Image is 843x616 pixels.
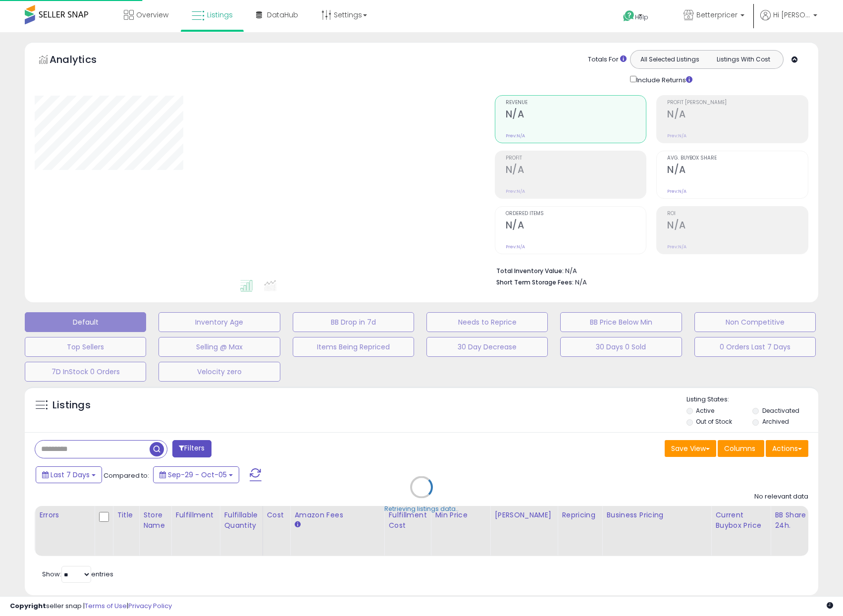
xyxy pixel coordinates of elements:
h2: N/A [667,109,808,122]
span: Listings [207,10,233,20]
button: Non Competitive [694,312,816,332]
span: Revenue [506,100,646,106]
button: 7D InStock 0 Orders [25,362,146,382]
small: Prev: N/A [506,244,525,250]
h2: N/A [667,164,808,177]
span: Avg. Buybox Share [667,156,808,161]
button: All Selected Listings [633,53,707,66]
h2: N/A [506,220,646,233]
a: Hi [PERSON_NAME] [760,10,817,32]
small: Prev: N/A [667,133,686,139]
button: Velocity zero [158,362,280,382]
h2: N/A [667,220,808,233]
small: Prev: N/A [506,188,525,194]
span: Overview [136,10,168,20]
button: BB Price Below Min [560,312,682,332]
span: Hi [PERSON_NAME] [773,10,810,20]
span: Help [635,13,648,21]
div: Include Returns [623,74,704,85]
span: Profit [PERSON_NAME] [667,100,808,106]
li: N/A [496,264,801,276]
span: Betterpricer [696,10,738,20]
button: BB Drop in 7d [293,312,414,332]
b: Short Term Storage Fees: [496,278,574,286]
a: Help [615,2,668,32]
h2: N/A [506,109,646,122]
small: Prev: N/A [667,188,686,194]
button: 30 Day Decrease [426,337,548,357]
span: Ordered Items [506,211,646,217]
div: Retrieving listings data.. [384,504,459,513]
span: ROI [667,211,808,217]
span: DataHub [267,10,298,20]
button: Top Sellers [25,337,146,357]
h2: N/A [506,164,646,177]
h5: Analytics [50,53,116,69]
span: N/A [575,278,587,287]
b: Total Inventory Value: [496,267,564,275]
div: seller snap | | [10,602,172,611]
small: Prev: N/A [667,244,686,250]
button: Inventory Age [158,312,280,332]
button: 30 Days 0 Sold [560,337,682,357]
button: Selling @ Max [158,337,280,357]
small: Prev: N/A [506,133,525,139]
strong: Copyright [10,601,46,611]
button: Needs to Reprice [426,312,548,332]
button: Items Being Repriced [293,337,414,357]
span: Profit [506,156,646,161]
button: Default [25,312,146,332]
i: Get Help [623,10,635,22]
div: Totals For [588,55,627,64]
button: 0 Orders Last 7 Days [694,337,816,357]
button: Listings With Cost [706,53,780,66]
